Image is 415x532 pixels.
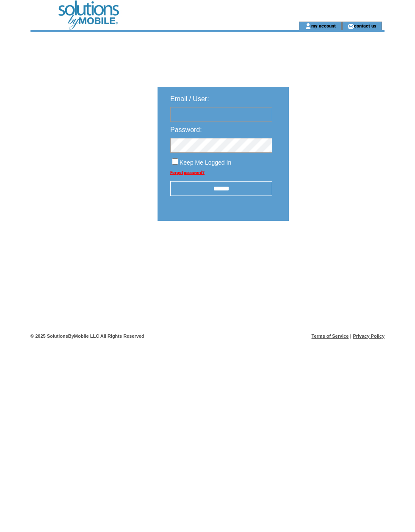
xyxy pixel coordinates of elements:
a: Forgot password? [170,170,205,175]
span: Password: [170,126,202,133]
span: © 2025 SolutionsByMobile LLC All Rights Reserved [30,334,144,339]
img: contact_us_icon.gif [348,23,354,30]
span: Keep Me Logged In [180,159,231,166]
span: | [350,334,351,339]
img: account_icon.gif [305,23,311,30]
a: Terms of Service [312,334,349,339]
a: contact us [354,23,376,28]
span: Email / User: [170,95,209,102]
a: my account [311,23,336,28]
a: Privacy Policy [353,334,385,339]
img: transparent.png [313,242,356,253]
